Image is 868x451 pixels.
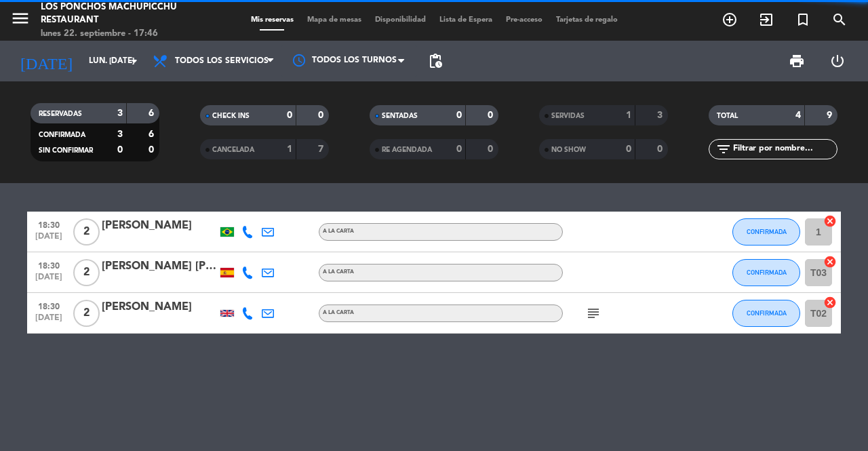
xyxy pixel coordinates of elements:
i: turned_in_not [795,12,811,28]
i: add_circle_outline [722,12,738,28]
span: 18:30 [32,257,66,273]
strong: 0 [287,111,292,120]
span: 2 [73,259,100,286]
span: RE AGENDADA [382,146,432,153]
span: Disponibilidad [368,16,433,24]
i: cancel [823,214,837,228]
span: NO SHOW [551,146,586,153]
strong: 0 [488,144,496,154]
span: Pre-acceso [499,16,549,24]
strong: 0 [456,111,462,120]
div: [PERSON_NAME] [102,217,217,235]
div: lunes 22. septiembre - 17:46 [41,27,207,41]
strong: 0 [117,145,123,155]
span: A la carta [323,310,354,315]
span: SIN CONFIRMAR [39,147,93,154]
div: LOG OUT [817,41,858,81]
span: SENTADAS [382,113,418,119]
span: [DATE] [32,273,66,288]
span: Tarjetas de regalo [549,16,625,24]
strong: 0 [488,111,496,120]
span: CONFIRMADA [747,309,787,317]
span: [DATE] [32,232,66,248]
strong: 3 [657,111,665,120]
span: Lista de Espera [433,16,499,24]
strong: 0 [456,144,462,154]
span: A la carta [323,269,354,275]
i: cancel [823,255,837,269]
strong: 7 [318,144,326,154]
i: cancel [823,296,837,309]
strong: 3 [117,130,123,139]
span: TOTAL [717,113,738,119]
i: arrow_drop_down [126,53,142,69]
span: [DATE] [32,313,66,329]
i: search [831,12,848,28]
span: 2 [73,218,100,246]
span: 18:30 [32,298,66,313]
button: menu [10,8,31,33]
strong: 1 [287,144,292,154]
strong: 4 [795,111,801,120]
strong: 0 [657,144,665,154]
strong: 9 [827,111,835,120]
span: print [789,53,805,69]
div: [PERSON_NAME] [102,298,217,316]
span: A la carta [323,229,354,234]
span: Mis reservas [244,16,300,24]
i: filter_list [715,141,732,157]
strong: 0 [149,145,157,155]
span: RESERVADAS [39,111,82,117]
i: subject [585,305,601,321]
span: Mapa de mesas [300,16,368,24]
button: CONFIRMADA [732,218,800,246]
i: exit_to_app [758,12,774,28]
i: power_settings_new [829,53,846,69]
span: pending_actions [427,53,443,69]
span: 18:30 [32,216,66,232]
span: CONFIRMADA [747,228,787,235]
strong: 0 [318,111,326,120]
strong: 1 [626,111,631,120]
strong: 6 [149,109,157,118]
span: 2 [73,300,100,327]
i: [DATE] [10,46,82,76]
span: CONFIRMADA [39,132,85,138]
span: CANCELADA [212,146,254,153]
span: CHECK INS [212,113,250,119]
span: SERVIDAS [551,113,585,119]
div: Los Ponchos Machupicchu Restaurant [41,1,207,27]
i: menu [10,8,31,28]
span: Todos los servicios [175,56,269,66]
button: CONFIRMADA [732,259,800,286]
strong: 3 [117,109,123,118]
strong: 0 [626,144,631,154]
span: CONFIRMADA [747,269,787,276]
button: CONFIRMADA [732,300,800,327]
div: [PERSON_NAME] [PERSON_NAME] [102,258,217,275]
input: Filtrar por nombre... [732,142,837,157]
strong: 6 [149,130,157,139]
